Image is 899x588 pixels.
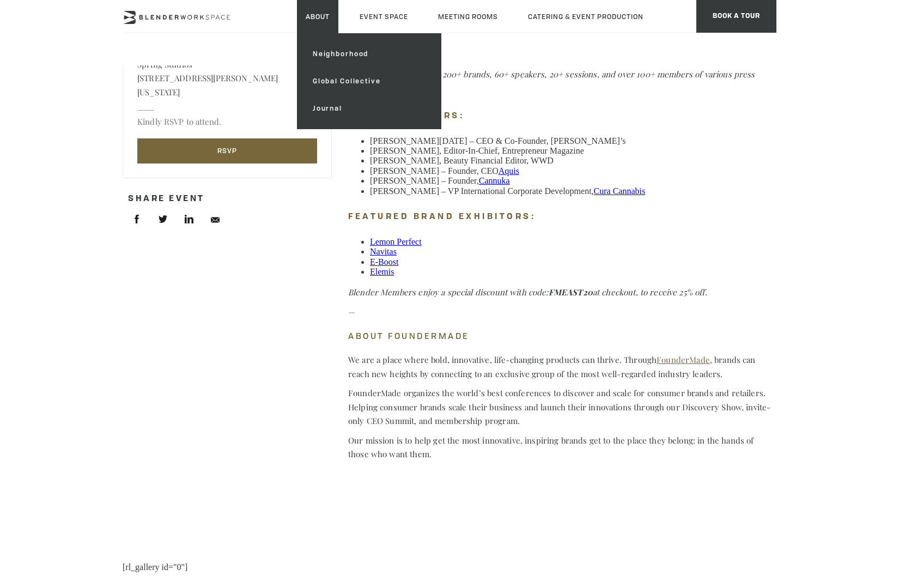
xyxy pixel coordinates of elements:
[348,213,536,221] strong: Featured brand exhibitors:
[348,287,707,298] em: Blender Members enjoy a special discount with code: at checkout, to receive 25% off.
[137,58,317,100] p: Spring Studios [STREET_ADDRESS][PERSON_NAME][US_STATE]
[348,327,776,345] h3: ABOUT FOUNDERMADE
[549,287,593,298] strong: FMEAST20
[304,40,434,68] a: Neighborhood
[370,247,397,256] a: Navitas
[657,354,710,365] a: FounderMade
[370,176,776,186] li: [PERSON_NAME] – Founder,
[370,146,776,156] li: [PERSON_NAME], Editor-In-Chief, Entrepreneur Magazine
[370,267,394,276] a: Elemis
[304,95,434,122] a: Journal
[370,166,776,176] li: [PERSON_NAME] – Founder, CEO
[348,386,776,428] p: FounderMade organizes the world’s best conferences to discover and scale for consumer brands and ...
[128,195,326,204] h4: Share Event
[348,69,755,94] em: This event includes over 200+ brands, 60+ speakers, 20+ sessions, and over 100+ members of variou...
[370,136,776,146] li: [PERSON_NAME][DATE] – CEO & Co-Founder, [PERSON_NAME]’s
[137,116,317,128] p: Kindly RSVP to attend.
[137,138,317,163] a: RSVP
[479,176,510,185] a: Cannuka
[594,186,646,196] a: Cura Cannabis
[348,353,776,381] p: We are a place where bold, innovative, life-changing products can thrive. Through , brands can re...
[370,156,776,166] li: [PERSON_NAME], Beauty Financial Editor, WWD
[348,434,776,462] p: Our mission is to help get the most innovative, inspiring brands get to the place they belong: in...
[499,166,519,175] a: Aquis
[370,257,398,266] a: E-Boost
[370,186,776,196] li: [PERSON_NAME] – VP International Corporate Development,
[370,237,422,246] a: Lemon Perfect
[304,68,434,95] a: Global Collective
[348,305,776,319] p: —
